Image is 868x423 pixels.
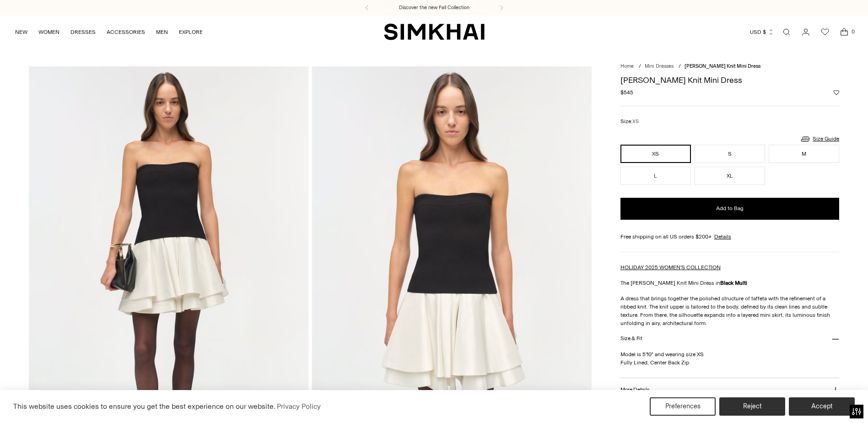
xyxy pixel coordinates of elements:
[156,22,168,42] a: MEN
[620,167,691,185] button: L
[797,23,815,41] a: Go to the account page
[645,63,674,69] a: Mini Dresses
[777,23,796,41] a: Open search modal
[719,397,785,416] button: Reject
[399,4,469,11] a: Discover the new Fall Collection
[620,387,649,393] h3: More Details
[620,279,840,287] p: The [PERSON_NAME] Knit Mini Dress in
[620,336,642,342] h3: Size & Fit
[650,397,716,416] button: Preferences
[179,22,203,42] a: EXPLORE
[384,23,485,41] a: SIMKHAI
[849,27,857,36] span: 0
[620,233,840,241] div: Free shipping on all US orders $200+
[15,22,27,42] a: NEW
[800,133,839,145] a: Size Guide
[620,350,840,367] p: Model is 5'10" and wearing size XS Fully Lined, Center Back Zip
[620,76,840,84] h1: [PERSON_NAME] Knit Mini Dress
[620,198,840,220] button: Add to Bag
[38,22,59,42] a: WOMEN
[620,88,633,97] span: $545
[835,23,853,41] a: Open cart modal
[639,63,641,70] div: /
[620,264,721,271] a: HOLIDAY 2025 WOMEN'S COLLECTION
[789,397,855,416] button: Accept
[620,294,840,327] p: A dress that brings together the polished structure of taffeta with the refinement of a ribbed kn...
[107,22,145,42] a: ACCESSORIES
[720,280,747,286] strong: Black Multi
[632,119,639,125] span: XS
[275,400,322,413] a: Privacy Policy (opens in a new tab)
[816,23,834,41] a: Wishlist
[750,22,774,42] button: USD $
[620,327,840,351] button: Size & Fit
[695,167,765,185] button: XL
[769,145,839,163] button: M
[695,145,765,163] button: S
[834,90,839,95] button: Add to Wishlist
[620,378,840,401] button: More Details
[620,63,840,70] nav: breadcrumbs
[620,117,639,126] label: Size:
[679,63,681,70] div: /
[716,205,744,212] span: Add to Bag
[620,63,634,69] a: Home
[70,22,96,42] a: DRESSES
[13,402,275,411] span: This website uses cookies to ensure you get the best experience on our website.
[620,145,691,163] button: XS
[685,63,760,69] span: [PERSON_NAME] Knit Mini Dress
[714,233,731,241] a: Details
